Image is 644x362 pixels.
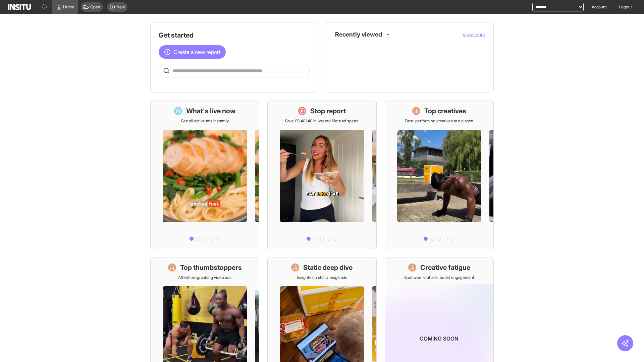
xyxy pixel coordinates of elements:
h1: Get started [159,31,310,40]
span: New [116,4,125,10]
span: View more [463,32,485,37]
a: Top creativesBest-performing creatives at a glance [385,101,494,249]
span: Open [90,4,100,10]
h1: Stop report [310,106,346,116]
p: Save £9,401.40 in wasted Meta ad spend [285,118,359,124]
p: Attention-grabbing video ads [178,275,231,280]
img: Logo [8,4,31,10]
span: Home [63,4,74,10]
h1: Static deep dive [303,263,353,272]
a: Stop reportSave £9,401.40 in wasted Meta ad spend [267,101,376,249]
h1: What's live now [186,106,236,116]
p: Insights on static image ads [297,275,347,280]
h1: Top thumbstoppers [180,263,242,272]
button: Create a new report [159,45,226,59]
p: Best-performing creatives at a glance [405,118,473,124]
button: View more [463,31,485,38]
p: See all active ads instantly [181,118,229,124]
a: What's live nowSee all active ads instantly [150,101,259,249]
h1: Top creatives [424,106,466,116]
span: Create a new report [173,48,220,56]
